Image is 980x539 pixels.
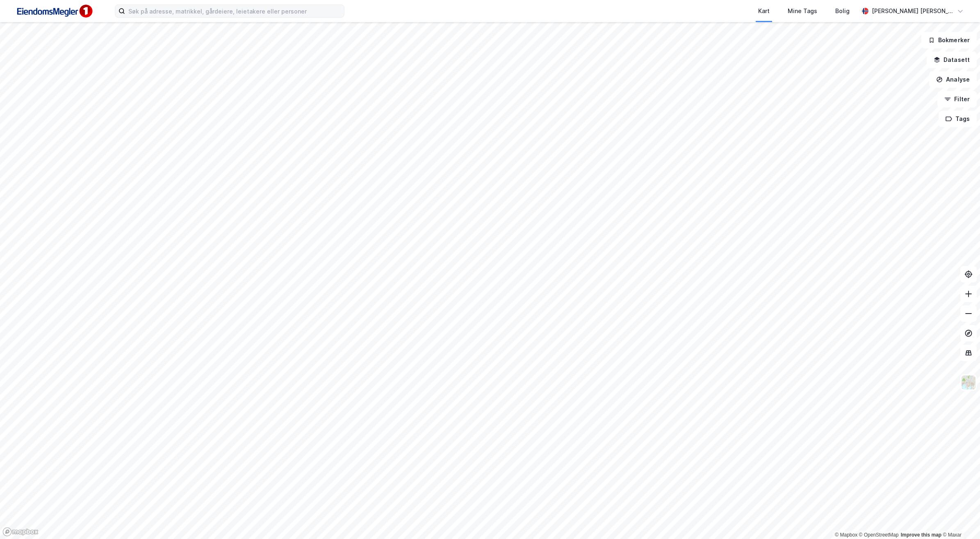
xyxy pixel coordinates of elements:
[835,6,850,16] div: Bolig
[788,6,817,16] div: Mine Tags
[939,500,980,539] iframe: Chat Widget
[872,6,954,16] div: [PERSON_NAME] [PERSON_NAME]
[939,500,980,539] div: Kontrollprogram for chat
[758,6,770,16] div: Kart
[125,5,344,17] input: Søk på adresse, matrikkel, gårdeiere, leietakere eller personer
[13,2,95,20] img: F4PB6Px+NJ5v8B7XTbfpPpyloAAAAASUVORK5CYII=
